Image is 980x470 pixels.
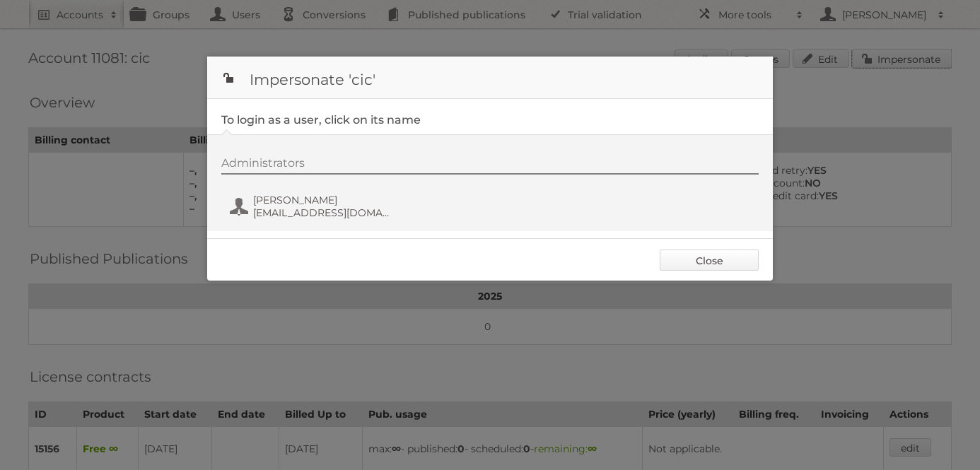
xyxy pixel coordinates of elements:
[253,206,390,219] span: [EMAIL_ADDRESS][DOMAIN_NAME]
[253,194,390,206] span: [PERSON_NAME]
[221,156,759,175] div: Administrators
[228,192,395,221] button: [PERSON_NAME] [EMAIL_ADDRESS][DOMAIN_NAME]
[207,57,773,99] h1: Impersonate 'cic'
[660,249,759,271] a: Close
[221,113,421,127] legend: To login as a user, click on its name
